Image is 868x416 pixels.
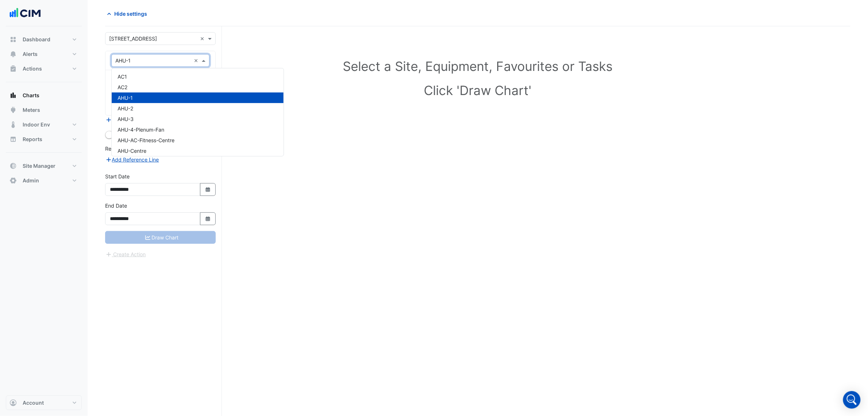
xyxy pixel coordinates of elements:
[105,155,160,164] button: Add Reference Line
[121,58,834,74] h1: Select a Site, Equipment, Favourites or Tasks
[6,173,82,188] button: Admin
[118,105,133,111] span: AHU-2
[23,177,39,184] span: Admin
[118,148,146,154] span: AHU-Centre
[105,7,152,20] button: Hide settings
[23,121,50,128] span: Indoor Env
[9,50,17,58] app-icon: Alerts
[843,391,861,409] div: Open Intercom Messenger
[9,106,17,114] app-icon: Meters
[194,57,200,64] span: Clear
[9,65,17,72] app-icon: Actions
[118,73,127,80] span: AC1
[114,10,147,18] span: Hide settings
[6,159,82,173] button: Site Manager
[105,173,130,180] label: Start Date
[6,47,82,61] button: Alerts
[6,61,82,76] button: Actions
[105,202,127,209] label: End Date
[23,106,40,114] span: Meters
[9,36,17,43] app-icon: Dashboard
[118,116,134,122] span: AHU-3
[121,83,834,98] h1: Click 'Draw Chart'
[6,117,82,132] button: Indoor Env
[118,95,133,101] span: AHU-1
[118,84,127,90] span: AC2
[205,216,211,222] fa-icon: Select Date
[9,6,42,20] img: Company Logo
[9,136,17,143] app-icon: Reports
[23,92,39,99] span: Charts
[9,162,17,170] app-icon: Site Manager
[23,50,38,58] span: Alerts
[23,399,44,406] span: Account
[23,65,42,72] span: Actions
[23,136,42,143] span: Reports
[9,177,17,184] app-icon: Admin
[9,121,17,128] app-icon: Indoor Env
[6,88,82,103] button: Charts
[112,68,284,156] div: Options List
[6,132,82,147] button: Reports
[6,396,82,410] button: Account
[118,137,174,143] span: AHU-AC-Fitness-Centre
[23,162,55,170] span: Site Manager
[105,116,149,124] button: Add Equipment
[9,92,17,99] app-icon: Charts
[105,250,146,257] app-escalated-ticket-create-button: Please correct errors first
[118,126,164,133] span: AHU-4-Plenum-Fan
[6,32,82,47] button: Dashboard
[205,186,211,193] fa-icon: Select Date
[105,145,143,152] label: Reference Lines
[23,36,50,43] span: Dashboard
[6,103,82,117] button: Meters
[200,35,206,42] span: Clear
